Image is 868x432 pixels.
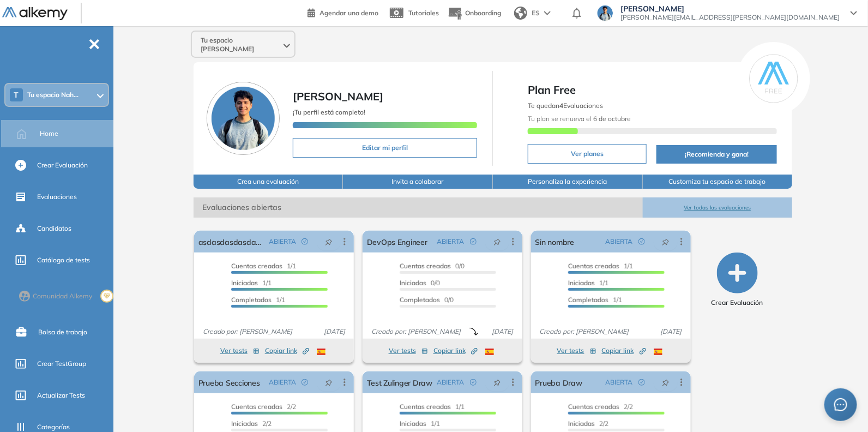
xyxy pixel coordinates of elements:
[592,115,631,123] b: 6 de octubre
[485,233,509,250] button: pushpin
[568,279,608,287] span: 1/1
[557,344,596,357] button: Ver tests
[400,403,451,411] span: Cuentas creadas
[712,253,763,308] button: Crear Evaluación
[194,197,643,218] span: Evaluaciones abiertas
[231,262,282,270] span: Cuentas creadas
[400,279,426,287] span: Iniciadas
[2,7,68,21] img: Logo
[231,403,296,411] span: 2/2
[265,346,309,356] span: Copiar link
[308,5,378,19] a: Agendar una demo
[620,4,840,13] span: [PERSON_NAME]
[712,298,763,308] span: Crear Evaluación
[293,89,383,103] span: [PERSON_NAME]
[535,327,634,337] span: Creado por: [PERSON_NAME]
[400,296,440,304] span: Completados
[470,379,477,386] span: check-circle
[367,327,465,337] span: Creado por: [PERSON_NAME]
[493,237,501,246] span: pushpin
[198,371,260,393] a: Prueba Secciones
[535,371,582,393] a: Prueba Draw
[532,8,540,18] span: ES
[620,13,840,22] span: [PERSON_NAME][EMAIL_ADDRESS][PERSON_NAME][DOMAIN_NAME]
[528,101,603,110] span: Te quedan Evaluaciones
[662,378,670,387] span: pushpin
[662,237,670,246] span: pushpin
[568,262,619,270] span: Cuentas creadas
[654,349,662,355] img: ESP
[400,296,454,304] span: 0/0
[514,7,527,20] img: world
[400,419,440,428] span: 1/1
[302,379,308,386] span: check-circle
[37,224,71,233] span: Candidatos
[320,9,378,17] span: Agendar una demo
[231,419,272,428] span: 2/2
[40,129,58,139] span: Home
[27,91,79,99] span: Tu espacio Nah...
[656,327,686,337] span: [DATE]
[317,233,341,250] button: pushpin
[194,175,343,189] button: Crea una evaluación
[317,349,325,355] img: ESP
[465,9,501,17] span: Onboarding
[231,403,282,411] span: Cuentas creadas
[325,237,333,246] span: pushpin
[367,231,427,253] a: DevOps Engineer
[568,403,633,411] span: 2/2
[14,91,19,99] span: T
[389,344,428,357] button: Ver tests
[606,237,633,247] span: ABIERTA
[485,349,494,355] img: ESP
[528,144,647,164] button: Ver planes
[568,296,622,304] span: 1/1
[269,237,296,247] span: ABIERTA
[201,36,281,53] span: Tu espacio [PERSON_NAME]
[643,197,793,218] button: Ver todas las evaluaciones
[568,419,608,428] span: 2/2
[602,346,646,356] span: Copiar link
[559,101,563,110] b: 4
[37,359,86,369] span: Crear TestGroup
[231,262,296,270] span: 1/1
[437,377,465,387] span: ABIERTA
[37,192,77,202] span: Evaluaciones
[485,374,509,391] button: pushpin
[343,175,493,189] button: Invita a colaborar
[606,377,633,387] span: ABIERTA
[488,327,518,337] span: [DATE]
[493,175,643,189] button: Personaliza la experiencia
[325,378,333,387] span: pushpin
[528,82,777,98] span: Plan Free
[535,231,574,253] a: Sin nombre
[400,262,465,270] span: 0/0
[568,296,608,304] span: Completados
[367,371,432,393] a: Test Zulinger Draw
[198,231,264,253] a: asdasdasdasdasdasd
[38,327,87,337] span: Bolsa de trabajo
[448,2,501,25] button: Onboarding
[400,279,440,287] span: 0/0
[638,379,645,386] span: check-circle
[231,296,272,304] span: Completados
[293,108,365,116] span: ¡Tu perfil está completo!
[638,238,645,245] span: check-circle
[265,344,309,357] button: Copiar link
[568,419,595,428] span: Iniciadas
[643,175,793,189] button: Customiza tu espacio de trabajo
[207,82,280,155] img: Foto de perfil
[231,279,258,287] span: Iniciadas
[400,403,465,411] span: 1/1
[198,327,297,337] span: Creado por: [PERSON_NAME]
[320,327,349,337] span: [DATE]
[400,419,426,428] span: Iniciadas
[568,279,595,287] span: Iniciadas
[231,419,258,428] span: Iniciadas
[568,262,633,270] span: 1/1
[400,262,451,270] span: Cuentas creadas
[528,115,631,123] span: Tu plan se renueva el
[656,145,777,164] button: ¡Recomienda y gana!
[37,160,88,170] span: Crear Evaluación
[470,238,477,245] span: check-circle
